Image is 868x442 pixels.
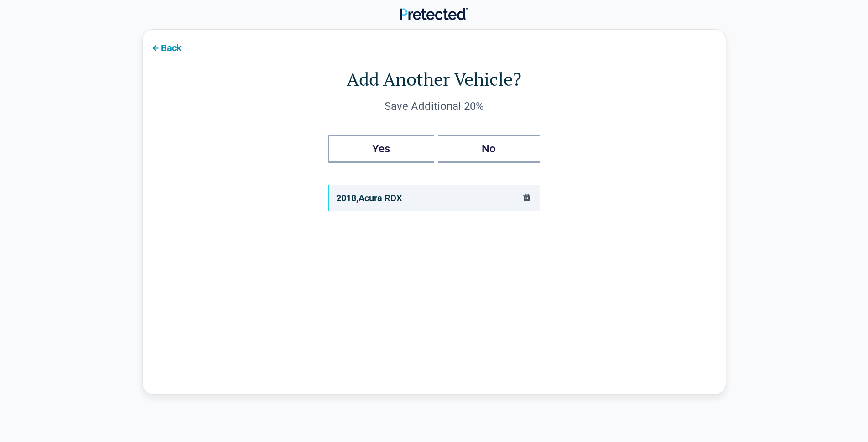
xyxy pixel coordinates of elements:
[179,99,689,114] div: Save Additional 20%
[336,191,402,205] div: 2018 , Acura RDX
[438,135,540,163] button: No
[521,192,532,204] button: delete
[328,135,434,163] button: Yes
[143,37,189,57] button: Back
[328,135,540,163] div: Add Another Vehicles?
[179,66,689,92] h1: Add Another Vehicle?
